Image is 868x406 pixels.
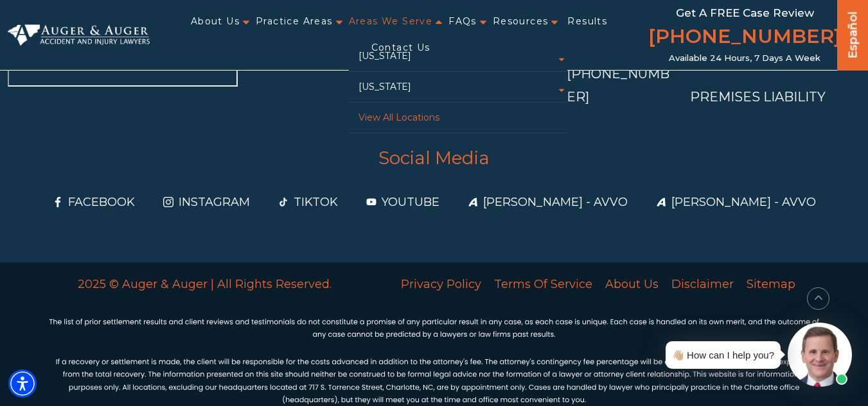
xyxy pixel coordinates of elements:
[8,24,150,46] img: Auger & Auger Accident and Injury Lawyers Logo
[788,323,852,387] img: Intaker widget Avatar
[366,197,376,207] img: YouTube
[394,271,488,298] a: Privacy Policy
[648,187,824,217] a: [PERSON_NAME] - Avvo
[256,8,333,35] a: Practice Areas
[669,53,820,63] span: Available 24 Hours, 7 Days a Week
[690,56,818,72] a: Bicycle Accident
[191,8,240,35] a: About Us
[49,274,361,294] p: 2025 © Auger & Auger | All Rights Reserved.
[349,8,433,35] a: Areas We Serve
[460,187,635,217] a: [PERSON_NAME] - Avvo
[690,89,826,105] a: Premises Liability
[493,8,549,35] a: Resources
[656,197,666,207] img: Avvo
[155,187,258,217] a: Instagram
[270,187,346,217] a: TikTok
[468,197,478,207] img: Avvo
[676,6,814,19] span: Get a FREE Case Review
[349,72,567,102] a: [US_STATE]
[349,41,567,71] a: [US_STATE]
[488,271,599,298] a: Terms Of Service
[349,103,567,133] a: View All Locations
[8,148,860,187] span: Social Media
[163,197,173,207] img: Instagram
[567,8,607,35] a: Results
[672,346,774,364] div: 👋🏼 How can I help you?
[53,197,63,207] img: Facebook
[8,369,37,398] div: Accessibility Menu
[599,271,665,298] a: About Us
[807,287,829,310] button: scroll to up
[45,187,143,217] a: Facebook
[448,8,477,35] a: FAQs
[49,316,820,405] img: Disclaimer Info
[359,187,447,217] a: YouTube
[740,271,802,298] a: Sitemap
[665,271,740,298] a: Disclaimer
[648,22,841,53] a: [PHONE_NUMBER]
[371,35,430,61] a: Contact Us
[278,197,288,207] img: TikTok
